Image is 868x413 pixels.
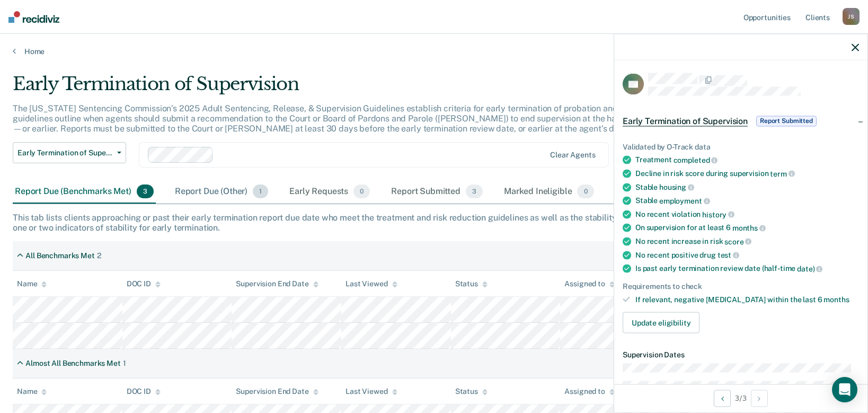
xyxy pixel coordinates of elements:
[97,251,101,260] div: 2
[346,387,397,396] div: Last Viewed
[623,116,748,126] span: Early Termination of Supervision
[718,251,739,259] span: test
[455,387,488,396] div: Status
[635,169,859,179] div: Decline in risk score during supervision
[8,11,59,23] img: Recidiviz
[635,196,859,206] div: Stable
[13,103,663,134] p: The [US_STATE] Sentencing Commission’s 2025 Adult Sentencing, Release, & Supervision Guidelines e...
[635,155,859,165] div: Treatment
[550,151,595,160] div: Clear agents
[173,180,270,204] div: Report Due (Other)
[702,210,734,218] span: history
[17,387,47,396] div: Name
[714,390,731,407] button: Previous Opportunity
[564,387,614,396] div: Assigned to
[797,265,822,273] span: date)
[635,209,859,219] div: No recent violation
[823,295,849,303] span: months
[25,251,94,260] div: All Benchmarks Met
[724,237,751,245] span: score
[123,359,126,368] div: 1
[13,73,664,103] div: Early Termination of Supervision
[843,8,860,25] div: J S
[466,184,483,198] span: 3
[674,156,718,164] span: completed
[564,279,614,288] div: Assigned to
[127,279,161,288] div: DOC ID
[751,390,768,407] button: Next Opportunity
[659,197,710,205] span: employment
[346,279,397,288] div: Last Viewed
[389,180,485,204] div: Report Submitted
[623,350,859,359] dt: Supervision Dates
[13,47,855,56] a: Home
[17,148,113,157] span: Early Termination of Supervision
[756,116,817,126] span: Report Submitted
[770,169,794,178] span: term
[236,279,318,288] div: Supervision End Date
[13,213,855,233] div: This tab lists clients approaching or past their early termination report due date who meet the t...
[635,295,859,304] div: If relevant, negative [MEDICAL_DATA] within the last 6
[623,282,859,291] div: Requirements to check
[17,279,47,288] div: Name
[635,264,859,274] div: Is past early termination review date (half-time
[353,184,370,198] span: 0
[732,224,766,232] span: months
[614,104,867,138] div: Early Termination of SupervisionReport Submitted
[623,312,699,333] button: Update eligibility
[502,180,596,204] div: Marked Ineligible
[13,180,156,204] div: Report Due (Benchmarks Met)
[137,184,154,198] span: 3
[25,359,121,368] div: Almost All Benchmarks Met
[253,184,268,198] span: 1
[659,183,694,191] span: housing
[832,377,857,402] div: Open Intercom Messenger
[614,384,867,412] div: 3 / 3
[455,279,488,288] div: Status
[127,387,161,396] div: DOC ID
[635,250,859,260] div: No recent positive drug
[236,387,318,396] div: Supervision End Date
[635,237,859,247] div: No recent increase in risk
[623,142,859,151] div: Validated by O-Track data
[577,184,594,198] span: 0
[287,180,372,204] div: Early Requests
[635,182,859,192] div: Stable
[635,223,859,233] div: On supervision for at least 6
